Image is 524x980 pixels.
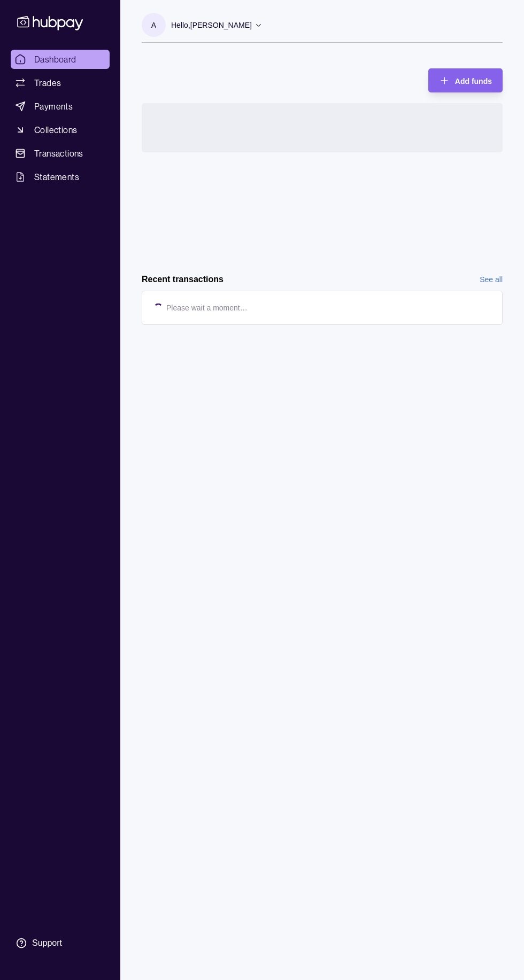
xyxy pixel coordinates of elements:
span: Statements [34,170,79,183]
span: Trades [34,76,61,89]
a: Statements [11,167,110,186]
span: Collections [34,123,77,136]
span: Dashboard [34,53,76,66]
a: Transactions [11,144,110,163]
a: Dashboard [11,50,110,69]
p: Please wait a moment… [166,302,248,314]
a: Trades [11,73,110,92]
a: Collections [11,120,110,139]
p: Hello, [PERSON_NAME] [171,19,252,31]
span: Add funds [455,77,492,85]
span: Transactions [34,147,83,160]
span: Payments [34,100,73,113]
div: Support [32,937,62,949]
h2: Recent transactions [142,274,224,285]
button: Add funds [428,68,503,92]
p: A [151,19,156,31]
a: See all [480,274,503,285]
a: Support [11,932,110,954]
a: Payments [11,97,110,116]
